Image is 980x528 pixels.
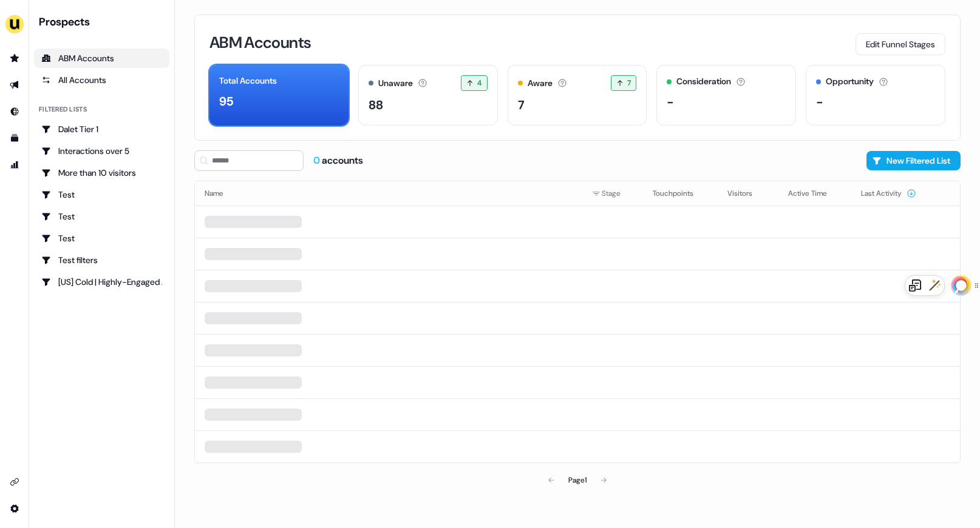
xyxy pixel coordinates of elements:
[627,77,631,89] span: 7
[34,250,169,270] a: Go to Test filters
[34,185,169,204] a: Go to Test
[676,75,731,88] div: Consideration
[568,474,587,486] div: Page 1
[592,187,633,199] div: Stage
[313,154,322,167] span: 0
[313,154,363,167] div: accounts
[219,75,277,87] div: Total Accounts
[861,182,916,204] button: Last Activity
[41,276,162,288] div: [US] Cold | Highly-Engaged Accounts
[866,151,961,170] button: New Filtered List
[5,75,24,95] a: Go to outbound experience
[856,33,945,55] button: Edit Funnel Stages
[653,182,708,204] button: Touchpoints
[39,15,169,29] div: Prospects
[667,93,674,111] div: -
[34,141,169,161] a: Go to Interactions over 5
[518,96,525,114] div: 7
[41,189,162,201] div: Test
[5,102,24,121] a: Go to Inbound
[788,182,842,204] button: Active Time
[195,181,582,206] th: Name
[369,96,383,114] div: 88
[34,229,169,248] a: Go to Test
[41,232,162,244] div: Test
[41,123,162,135] div: Dalet Tier 1
[219,92,233,110] div: 95
[41,167,162,179] div: More than 10 visitors
[477,77,481,89] span: 4
[34,272,169,292] a: Go to [US] Cold | Highly-Engaged Accounts
[34,163,169,182] a: Go to More than 10 visitors
[34,119,169,139] a: Go to Dalet Tier 1
[5,155,24,175] a: Go to attribution
[39,104,87,115] div: Filtered lists
[5,499,24,518] a: Go to integrations
[41,145,162,157] div: Interactions over 5
[41,254,162,266] div: Test filters
[209,35,311,50] h3: ABM Accounts
[34,207,169,226] a: Go to Test
[34,70,169,90] a: All accounts
[826,75,874,88] div: Opportunity
[528,77,553,90] div: Aware
[378,77,413,90] div: Unaware
[5,129,24,148] a: Go to templates
[41,52,162,64] div: ABM Accounts
[34,48,169,68] a: ABM Accounts
[41,74,162,86] div: All Accounts
[41,210,162,222] div: Test
[727,182,767,204] button: Visitors
[5,472,24,492] a: Go to integrations
[816,93,823,111] div: -
[5,48,24,68] a: Go to prospects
